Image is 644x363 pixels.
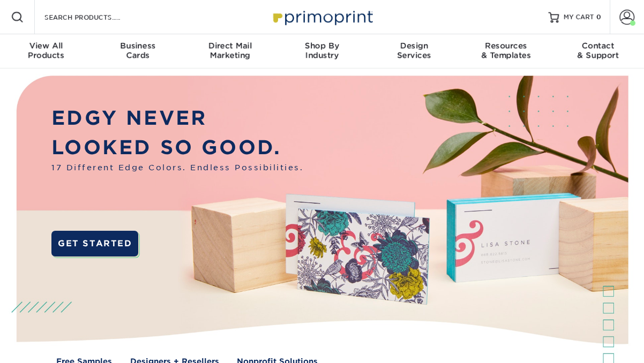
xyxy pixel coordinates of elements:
img: Primoprint [268,5,376,28]
div: Marketing [184,41,276,60]
span: 17 Different Edge Colors. Endless Possibilities. [51,162,303,173]
a: Contact& Support [552,34,644,69]
a: GET STARTED [51,231,138,256]
p: LOOKED SO GOOD. [51,133,303,162]
span: Contact [552,41,644,50]
div: Industry [276,41,368,60]
a: Direct MailMarketing [184,34,276,69]
a: DesignServices [368,34,460,69]
a: BusinessCards [92,34,184,69]
span: Design [368,41,460,50]
div: & Support [552,41,644,60]
span: Shop By [276,41,368,50]
div: Cards [92,41,184,60]
span: Business [92,41,184,50]
input: SEARCH PRODUCTS..... [43,11,148,24]
span: 0 [596,13,601,21]
span: MY CART [564,13,594,22]
div: Services [368,41,460,60]
div: & Templates [460,41,552,60]
span: Direct Mail [184,41,276,50]
p: EDGY NEVER [51,103,303,132]
span: Resources [460,41,552,50]
a: Shop ByIndustry [276,34,368,69]
a: Resources& Templates [460,34,552,69]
